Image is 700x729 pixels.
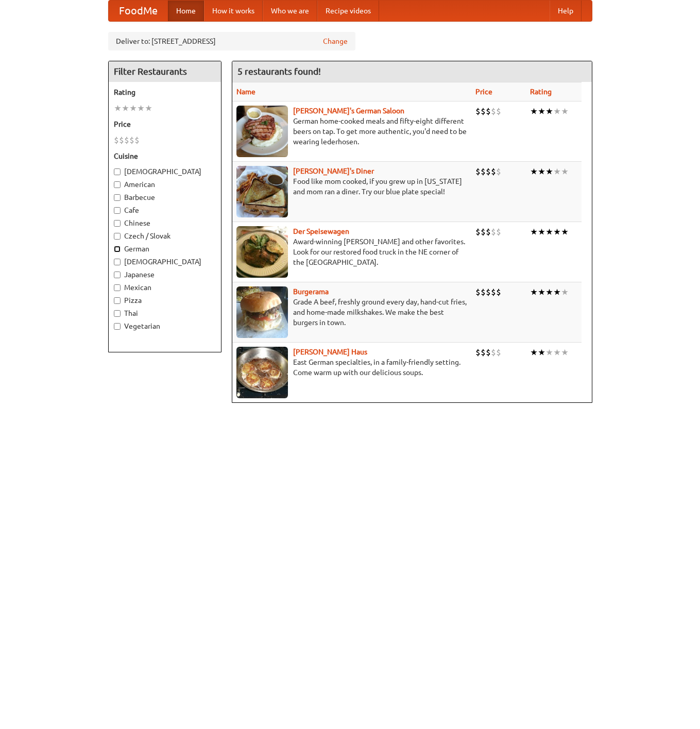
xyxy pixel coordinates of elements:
[134,134,140,146] li: $
[236,116,467,147] p: German home-cooked meals and fifty-eight different beers on tap. To get more authentic, you'd nee...
[109,1,168,21] a: FoodMe
[114,166,216,177] label: [DEMOGRAPHIC_DATA]
[129,103,137,114] li: ★
[114,179,216,190] label: American
[553,106,561,117] li: ★
[553,166,561,177] li: ★
[114,231,216,241] label: Czech / Slovak
[114,119,216,129] h5: Price
[475,88,492,96] a: Price
[114,257,216,267] label: [DEMOGRAPHIC_DATA]
[481,347,486,358] li: $
[486,347,491,358] li: $
[538,166,545,177] li: ★
[496,166,501,177] li: $
[553,226,561,238] li: ★
[496,347,501,358] li: $
[545,226,553,238] li: ★
[114,295,216,306] label: Pizza
[114,321,216,331] label: Vegetarian
[114,192,216,202] label: Barbecue
[145,103,152,114] li: ★
[491,106,496,117] li: $
[114,207,121,214] input: Cafe
[114,87,216,97] h5: Rating
[114,259,121,265] input: [DEMOGRAPHIC_DATA]
[538,106,545,117] li: ★
[293,107,404,115] a: [PERSON_NAME]'s German Saloon
[122,103,129,114] li: ★
[491,166,496,177] li: $
[491,226,496,238] li: $
[293,167,374,175] a: [PERSON_NAME]'s Diner
[114,218,216,228] label: Chinese
[538,347,545,358] li: ★
[545,347,553,358] li: ★
[114,233,121,240] input: Czech / Slovak
[481,286,486,298] li: $
[236,166,288,217] img: sallys.jpg
[530,347,538,358] li: ★
[236,226,288,278] img: speisewagen.jpg
[236,347,288,398] img: kohlhaus.jpg
[475,226,481,238] li: $
[491,286,496,298] li: $
[486,286,491,298] li: $
[561,226,569,238] li: ★
[114,205,216,215] label: Cafe
[204,1,263,21] a: How it works
[137,103,145,114] li: ★
[550,1,582,21] a: Help
[545,106,553,117] li: ★
[114,168,121,175] input: [DEMOGRAPHIC_DATA]
[114,181,121,188] input: American
[293,287,329,296] a: Burgerama
[538,286,545,298] li: ★
[236,286,288,338] img: burgerama.jpg
[114,246,121,252] input: German
[553,347,561,358] li: ★
[114,151,216,161] h5: Cuisine
[486,106,491,117] li: $
[293,227,349,235] a: Der Speisewagen
[561,347,569,358] li: ★
[114,103,122,114] li: ★
[496,226,501,238] li: $
[561,166,569,177] li: ★
[545,286,553,298] li: ★
[486,166,491,177] li: $
[108,32,355,50] div: Deliver to: [STREET_ADDRESS]
[530,106,538,117] li: ★
[124,134,129,146] li: $
[236,88,255,96] a: Name
[530,166,538,177] li: ★
[475,166,481,177] li: $
[475,347,481,358] li: $
[293,348,367,356] a: [PERSON_NAME] Haus
[486,226,491,238] li: $
[530,226,538,238] li: ★
[114,297,121,304] input: Pizza
[538,226,545,238] li: ★
[545,166,553,177] li: ★
[553,286,561,298] li: ★
[475,106,481,117] li: $
[168,1,204,21] a: Home
[236,297,467,328] p: Grade A beef, freshly ground every day, hand-cut fries, and home-made milkshakes. We make the bes...
[481,106,486,117] li: $
[114,323,121,330] input: Vegetarian
[109,61,221,82] h4: Filter Restaurants
[236,357,467,378] p: East German specialties, in a family-friendly setting. Come warm up with our delicious soups.
[114,284,121,291] input: Mexican
[530,88,552,96] a: Rating
[481,166,486,177] li: $
[475,286,481,298] li: $
[114,194,121,201] input: Barbecue
[561,286,569,298] li: ★
[236,236,467,267] p: Award-winning [PERSON_NAME] and other favorites. Look for our restored food truck in the NE corne...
